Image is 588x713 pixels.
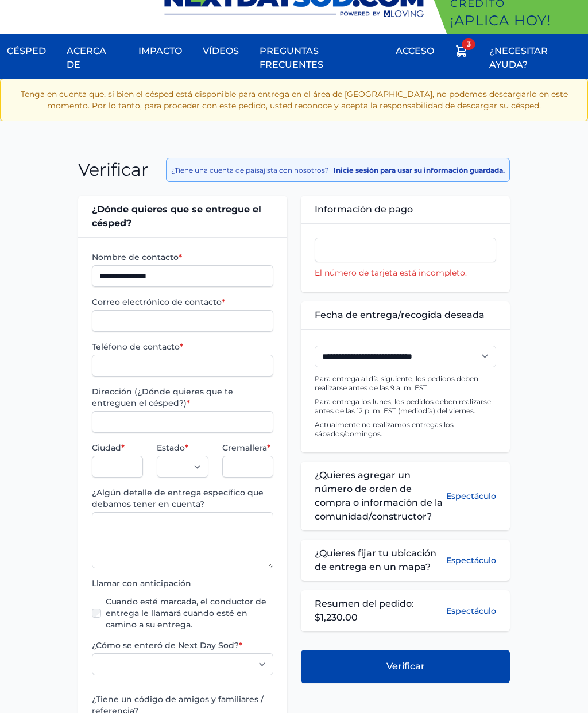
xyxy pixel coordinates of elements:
[138,45,182,56] font: Impacto
[60,37,125,79] a: Acerca de
[389,37,441,65] a: Acceso
[315,309,485,320] font: Fecha de entrega/recogida deseada
[315,374,478,392] font: Para entrega al día siguiente, los pedidos deben realizarse antes de las 9 a. m. EST.
[315,268,467,278] font: El número de tarjeta está incompleto.
[482,37,588,79] a: ¿Necesitar ayuda?
[315,397,491,415] font: Para entrega los lunes, los pedidos deben realizarse antes de las 12 p. m. EST (mediodía) del vie...
[106,596,266,630] font: Cuando esté marcada, el conductor de entrega le llamará cuando esté en camino a su entrega.
[315,598,414,623] font: Resumen del pedido: $1,230.00
[489,45,548,70] font: ¿Necesitar ayuda?
[92,578,191,588] font: Llamar con anticipación
[446,547,496,574] button: Espectáculo
[446,606,496,616] font: Espectáculo
[446,555,496,565] font: Espectáculo
[92,386,233,408] font: Dirección (¿Dónde quieres que te entreguen el césped?)
[396,45,434,56] font: Acceso
[92,252,179,262] font: Nombre de contacto
[260,45,323,70] font: Preguntas frecuentes
[131,37,189,65] a: Impacto
[67,45,106,70] font: Acerca de
[21,89,568,111] font: Tenga en cuenta que, si bien el césped está disponible para entrega en el área de [GEOGRAPHIC_DAT...
[171,166,505,175] a: ¿Tiene una cuenta de paisajista con nosotros?Inicie sesión para usar su información guardada.
[92,297,222,307] font: Correo electrónico de contacto
[467,40,471,48] font: 3
[450,12,551,29] font: ¡Aplica hoy!
[92,204,261,228] font: ¿Dónde quieres que se entregue el césped?
[253,37,382,79] a: Preguntas frecuentes
[171,166,329,175] font: ¿Tiene una cuenta de paisajista con nosotros?
[446,491,496,501] font: Espectáculo
[315,470,443,522] font: ¿Quieres agregar un número de orden de compra o información de la comunidad/constructor?
[203,45,239,56] font: Vídeos
[386,661,425,672] font: Verificar
[92,443,121,453] font: Ciudad
[315,420,454,438] font: Actualmente no realizamos entregas los sábados/domingos.
[196,37,246,65] a: Vídeos
[334,166,505,175] font: Inicie sesión para usar su información guardada.
[446,605,496,617] button: Espectáculo
[320,245,491,255] iframe: Cuadro de entrada seguro de pago con tarjeta
[78,159,148,180] font: Verificar
[222,443,267,453] font: Cremallera
[92,487,264,509] font: ¿Algún detalle de entrega específico que debamos tener en cuenta?
[92,640,239,650] font: ¿Cómo se enteró de Next Day Sod?
[446,468,496,524] button: Espectáculo
[315,204,413,215] font: Información de pago
[315,548,436,572] font: ¿Quieres fijar tu ubicación de entrega en un mapa?
[7,45,46,56] font: Césped
[157,443,185,453] font: Estado
[92,342,180,352] font: Teléfono de contacto
[448,37,475,69] a: 3
[301,650,510,683] button: Verificar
